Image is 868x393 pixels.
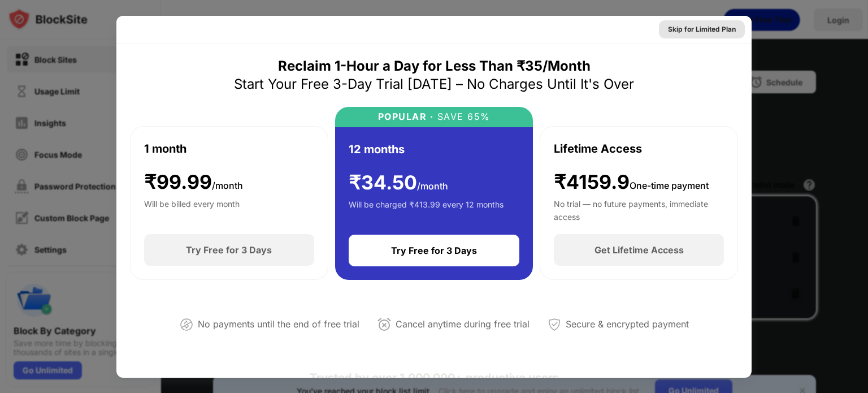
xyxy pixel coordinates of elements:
div: No payments until the end of free trial [198,316,359,332]
img: secured-payment [548,318,561,331]
div: Reclaim 1-Hour a Day for Less Than ₹35/Month [278,57,591,75]
div: Will be billed every month [144,198,240,221]
div: Secure & encrypted payment [566,316,689,332]
div: 1 month [144,140,186,157]
div: Lifetime Access [554,140,642,157]
div: POPULAR · [378,111,434,122]
img: cancel-anytime [377,318,391,331]
div: ₹ 34.50 [349,171,448,195]
img: not-paying [180,318,193,331]
div: Try Free for 3 Days [186,244,272,256]
div: SAVE 65% [433,111,491,122]
div: Try Free for 3 Days [391,245,477,256]
div: 12 months [349,141,405,158]
span: /month [417,180,448,192]
div: No trial — no future payments, immediate access [554,198,724,221]
div: Start Your Free 3-Day Trial [DATE] – No Charges Until It's Over [234,75,634,93]
div: Get Lifetime Access [594,244,684,256]
span: /month [212,180,243,191]
span: One-time payment [630,180,709,191]
div: Will be charged ₹413.99 every 12 months [349,198,504,221]
div: Skip for Limited Plan [668,24,736,35]
div: Cancel anytime during free trial [396,316,530,332]
div: ₹ 99.99 [144,171,243,194]
div: ₹4159.9 [554,171,709,194]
